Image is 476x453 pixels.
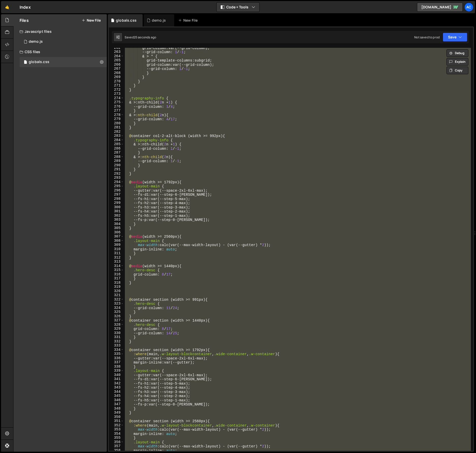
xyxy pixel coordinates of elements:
button: Save [443,33,467,42]
div: 294 [109,180,124,184]
div: 323 [109,301,124,306]
div: 333 [109,343,124,348]
div: Not saved to prod [414,35,440,39]
div: 343 [109,385,124,390]
div: 295 [109,184,124,188]
div: 309 [109,243,124,247]
div: 285 [109,142,124,146]
div: 338 [109,365,124,369]
a: [DOMAIN_NAME] [417,3,463,12]
div: 263 [109,50,124,54]
div: 282 [109,130,124,134]
div: 292 [109,172,124,176]
h2: Files [20,18,29,23]
div: 272 [109,88,124,92]
div: 298 [109,197,124,201]
div: 335 [109,352,124,356]
div: 325 [109,310,124,314]
div: 324 [109,306,124,310]
div: 340 [109,373,124,377]
div: 306 [109,230,124,235]
div: 355 [109,436,124,440]
div: 313 [109,260,124,264]
div: 342 [109,381,124,386]
div: 329 [109,327,124,331]
div: 356 [109,440,124,444]
div: 314 [109,264,124,268]
div: 277 [109,109,124,113]
div: 331 [109,335,124,339]
div: 265 [109,58,124,63]
div: 275 [109,100,124,104]
div: 348 [109,406,124,411]
div: 326 [109,314,124,319]
div: 303 [109,218,124,222]
div: 25 seconds ago [134,35,156,39]
div: demo.js [29,39,43,44]
div: 337 [109,360,124,365]
div: 332 [109,339,124,344]
div: 17340/48149.js [20,37,107,47]
div: 305 [109,226,124,230]
div: 347 [109,402,124,406]
div: 311 [109,251,124,255]
div: 300 [109,205,124,209]
div: 317 [109,276,124,281]
div: 357 [109,444,124,448]
div: 352 [109,423,124,428]
div: Javascript files [13,26,107,37]
div: 351 [109,419,124,423]
div: 271 [109,83,124,88]
div: 296 [109,188,124,193]
a: Ac [464,3,473,12]
div: 270 [109,79,124,84]
div: 344 [109,390,124,394]
div: 280 [109,121,124,126]
div: 321 [109,293,124,297]
div: 334 [109,348,124,352]
div: 266 [109,63,124,67]
div: 284 [109,138,124,142]
div: 276 [109,104,124,109]
div: CSS files [13,47,107,57]
div: 269 [109,75,124,79]
button: Code + Tools [217,3,259,12]
div: 349 [109,411,124,415]
div: 286 [109,146,124,151]
div: 268 [109,71,124,75]
div: 17340/48151.css [20,57,107,67]
div: globals.css [116,18,137,23]
div: 336 [109,356,124,360]
div: 354 [109,432,124,436]
div: 290 [109,163,124,168]
div: Saved [125,35,156,39]
div: 316 [109,272,124,277]
div: 281 [109,125,124,130]
div: 345 [109,394,124,398]
div: 322 [109,297,124,302]
div: 330 [109,331,124,335]
div: 283 [109,134,124,138]
div: 297 [109,192,124,197]
div: 353 [109,427,124,432]
div: 291 [109,167,124,172]
div: 327 [109,318,124,323]
div: 274 [109,96,124,100]
a: 🤙 [1,1,13,13]
div: 279 [109,117,124,121]
div: 278 [109,113,124,117]
div: 267 [109,67,124,71]
div: 307 [109,234,124,239]
div: demo.js [152,18,166,23]
div: 262 [109,46,124,50]
div: 350 [109,415,124,419]
div: 308 [109,239,124,243]
div: 302 [109,214,124,218]
div: New File [178,18,200,23]
div: globals.css [29,60,49,64]
div: 339 [109,369,124,373]
div: 312 [109,255,124,260]
div: 299 [109,201,124,205]
div: 288 [109,155,124,159]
